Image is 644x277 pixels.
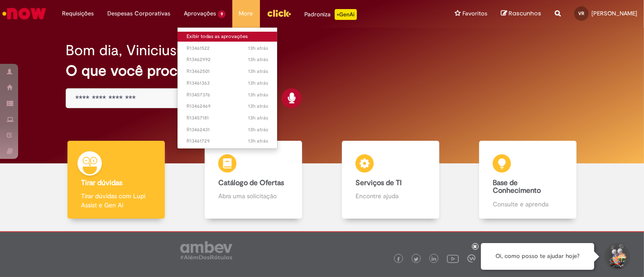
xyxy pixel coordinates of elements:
[178,101,277,111] a: Aberto R13462469 :
[267,6,291,20] img: click_logo_yellow_360x200.png
[218,10,226,18] span: 9
[248,91,268,98] time: 31/08/2025 18:02:45
[1,5,48,23] img: ServiceNow
[178,32,277,42] a: Exibir todas as aprovações
[248,45,268,52] time: 31/08/2025 18:10:53
[66,43,177,58] h2: Bom dia, Vinicius
[414,257,418,262] img: logo_footer_twitter.png
[180,241,232,259] img: logo_footer_ambev_rotulo_gray.png
[185,141,322,219] a: Catálogo de Ofertas Abra uma solicitação
[467,254,476,263] img: logo_footer_workplace.png
[107,9,170,18] span: Despesas Corporativas
[248,68,268,75] span: 13h atrás
[248,126,268,133] time: 31/08/2025 17:59:21
[248,115,268,121] span: 13h atrás
[356,191,425,201] p: Encontre ajuda
[184,9,216,18] span: Aprovações
[218,191,288,201] p: Abra uma solicitação
[178,113,277,123] a: Aberto R13457181 :
[335,9,357,20] p: +GenAi
[509,9,541,18] span: Rascunhos
[187,126,268,134] span: R13462431
[248,45,268,52] span: 13h atrás
[248,103,268,110] span: 13h atrás
[432,257,436,262] img: logo_footer_linkedin.png
[248,80,268,86] time: 31/08/2025 18:03:04
[305,9,357,20] div: Padroniza
[248,138,268,144] span: 13h atrás
[187,91,268,99] span: R13457376
[493,200,562,209] p: Consulte e aprenda
[187,56,268,63] span: R13462992
[187,45,268,52] span: R13461522
[239,9,253,18] span: More
[481,243,594,270] div: Oi, como posso te ajudar hoje?
[187,80,268,87] span: R13461363
[178,78,277,88] a: Aberto R13461363 :
[218,178,284,187] b: Catálogo de Ofertas
[447,253,459,264] img: logo_footer_youtube.png
[356,178,402,187] b: Serviços de TI
[248,103,268,110] time: 31/08/2025 18:01:11
[248,126,268,133] span: 13h atrás
[493,178,541,196] b: Base de Conhecimento
[591,10,637,17] span: [PERSON_NAME]
[248,56,268,63] time: 31/08/2025 18:05:31
[178,43,277,53] a: Aberto R13461522 :
[187,68,268,75] span: R13462501
[248,68,268,75] time: 31/08/2025 18:04:54
[66,63,578,79] h2: O que você procura hoje?
[501,10,541,18] a: Rascunhos
[396,257,401,262] img: logo_footer_facebook.png
[178,136,277,146] a: Aberto R13461729 :
[579,10,585,16] span: VR
[177,27,278,149] ul: Aprovações
[462,9,487,18] span: Favoritos
[187,115,268,122] span: R13457181
[248,80,268,86] span: 13h atrás
[459,141,596,219] a: Base de Conhecimento Consulte e aprenda
[187,138,268,145] span: R13461729
[187,103,268,110] span: R13462469
[248,138,268,144] time: 31/08/2025 17:58:05
[178,125,277,135] a: Aberto R13462431 :
[81,178,122,187] b: Tirar dúvidas
[248,91,268,98] span: 13h atrás
[62,9,94,18] span: Requisições
[322,141,459,219] a: Serviços de TI Encontre ajuda
[178,90,277,100] a: Aberto R13457376 :
[248,56,268,63] span: 13h atrás
[81,191,151,210] p: Tirar dúvidas com Lupi Assist e Gen Ai
[603,243,630,270] button: Iniciar Conversa de Suporte
[48,141,185,219] a: Tirar dúvidas Tirar dúvidas com Lupi Assist e Gen Ai
[248,115,268,121] time: 31/08/2025 17:59:39
[178,55,277,65] a: Aberto R13462992 :
[178,67,277,76] a: Aberto R13462501 :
